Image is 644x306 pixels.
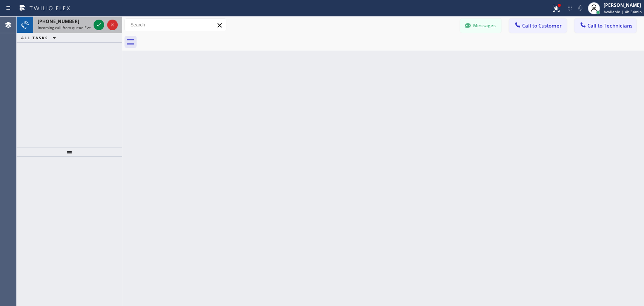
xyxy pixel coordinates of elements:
span: [PHONE_NUMBER] [38,18,79,25]
div: [PERSON_NAME] [604,2,642,8]
span: Incoming call from queue Everybody [38,25,103,30]
span: Available | 4h 34min [604,9,642,14]
span: ALL TASKS [21,35,48,40]
button: ALL TASKS [17,33,63,42]
span: Call to Customer [522,22,562,29]
input: Search [125,19,226,31]
button: Call to Technicians [574,18,636,33]
button: Call to Customer [509,18,567,33]
button: Messages [460,18,501,33]
button: Mute [575,3,586,14]
button: Reject [107,20,118,30]
span: Call to Technicians [587,22,632,29]
button: Accept [94,20,104,30]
